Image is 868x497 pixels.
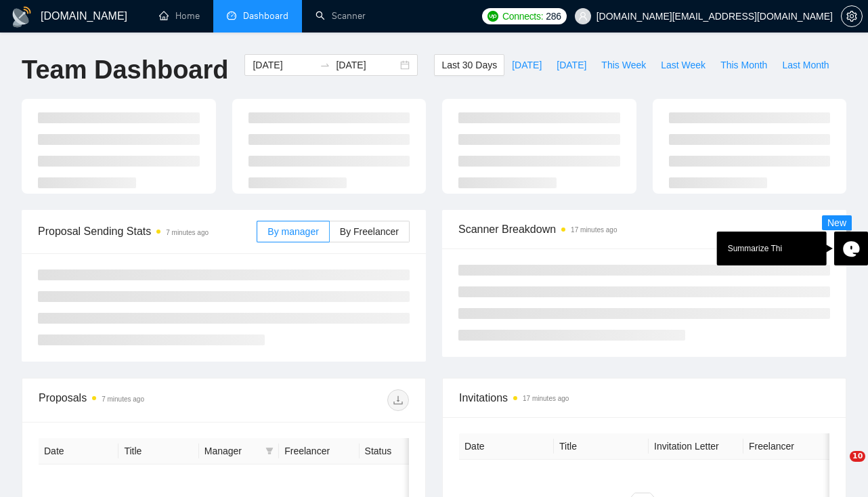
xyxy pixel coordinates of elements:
button: This Month [713,54,775,76]
a: searchScanner [316,10,366,22]
span: Invitations [459,389,829,406]
time: 17 minutes ago [571,226,617,234]
span: By manager [267,226,318,237]
span: Connects: [502,9,543,24]
span: [DATE] [512,58,542,72]
a: setting [841,11,863,22]
span: dashboard [227,11,236,20]
th: Invitation Letter [649,433,743,460]
span: New [827,217,846,228]
span: Dashboard [243,10,288,22]
span: [DATE] [557,58,586,72]
h1: Team Dashboard [22,54,228,86]
time: 17 minutes ago [523,395,569,402]
button: [DATE] [504,54,549,76]
span: 10 [850,451,865,462]
span: swap-right [320,60,330,70]
a: homeHome [159,10,200,22]
span: By Freelancer [340,226,399,237]
button: [DATE] [549,54,594,76]
div: Proposals [39,389,224,411]
span: 286 [546,9,561,24]
button: This Week [594,54,653,76]
th: Title [554,433,649,460]
img: logo [11,6,32,28]
th: Title [118,438,198,464]
th: Manager [199,438,279,464]
span: filter [263,441,276,461]
span: Status [365,444,420,458]
th: Date [39,438,118,464]
input: Start date [253,58,314,72]
span: setting [842,11,862,22]
button: Last Week [653,54,713,76]
th: Freelancer [743,433,838,460]
span: to [320,60,330,70]
button: Last Month [775,54,836,76]
span: Proposal Sending Stats [38,223,257,240]
span: filter [265,447,274,455]
span: This Month [720,58,767,72]
span: Last Month [782,58,829,72]
time: 7 minutes ago [102,395,144,403]
span: Scanner Breakdown [458,221,830,238]
input: End date [336,58,397,72]
button: setting [841,5,863,27]
span: This Week [601,58,646,72]
span: Manager [204,444,260,458]
th: Freelancer [279,438,359,464]
img: upwork-logo.png [487,11,498,22]
time: 7 minutes ago [166,229,209,236]
span: user [578,12,588,21]
iframe: Intercom live chat [822,451,854,483]
span: Last 30 Days [441,58,497,72]
button: Last 30 Days [434,54,504,76]
th: Date [459,433,554,460]
span: Last Week [661,58,706,72]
